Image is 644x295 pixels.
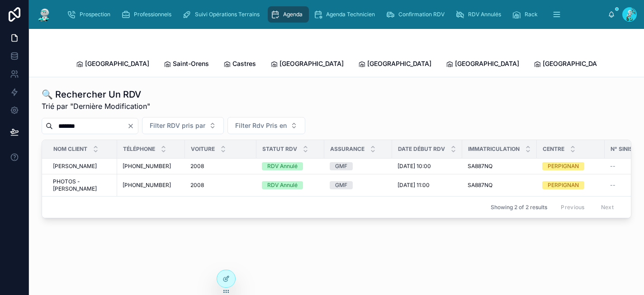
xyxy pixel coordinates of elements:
a: SA887NQ [468,163,531,170]
span: Agenda [283,11,303,18]
span: N° Sinistre [611,145,643,153]
a: Suivi Opérations Terrains [180,6,266,23]
a: Confirmation RDV [383,6,451,23]
div: RDV Annulé [267,162,298,170]
a: Prospection [64,6,117,23]
span: Filter Rdv Pris en [235,121,287,130]
span: Trié par "Dernière Modification" [42,101,150,112]
a: SA887NQ [468,182,531,189]
a: Agenda [268,6,309,23]
span: Showing 2 of 2 results [491,204,547,211]
span: Voiture [191,145,215,153]
a: PHOTOS - [PERSON_NAME] [53,178,112,192]
a: Castres [223,56,256,74]
a: [PHONE_NUMBER] [123,163,180,170]
div: GMF [335,162,347,170]
span: [DATE] 11:00 [398,182,430,189]
a: [PHONE_NUMBER] [123,182,180,189]
span: -- [610,182,616,189]
span: Date Début RDV [398,145,445,153]
span: [GEOGRAPHIC_DATA] [543,59,607,68]
span: [GEOGRAPHIC_DATA] [367,59,431,68]
span: Nom Client [53,145,87,153]
button: Select Button [142,117,224,134]
span: SA887NQ [468,182,492,189]
a: GMF [330,181,387,189]
a: [DATE] 10:00 [398,163,457,170]
span: [PERSON_NAME] [53,163,97,170]
a: [GEOGRAPHIC_DATA] [270,56,344,74]
a: RDV Annulé [262,181,319,189]
span: [DATE] 10:00 [398,163,431,170]
a: Rack [509,6,544,23]
span: Castres [232,59,256,68]
img: App logo [36,7,52,22]
span: 2008 [190,182,204,189]
a: [GEOGRAPHIC_DATA] [446,56,519,74]
span: [GEOGRAPHIC_DATA] [279,59,344,68]
span: RDV Annulés [468,11,501,18]
div: PERPIGNAN [548,181,579,189]
span: Assurance [330,145,365,153]
span: [PHONE_NUMBER] [123,163,171,170]
a: 2008 [190,182,251,189]
span: SA887NQ [468,163,492,170]
a: [DATE] 11:00 [398,182,457,189]
a: [GEOGRAPHIC_DATA] [76,56,149,74]
a: GMF [330,162,387,170]
span: Téléphone [123,145,155,153]
span: Professionnels [134,11,171,18]
span: Agenda Technicien [326,11,375,18]
button: Select Button [227,117,305,134]
button: Clear [127,122,138,130]
div: PERPIGNAN [548,162,579,170]
div: RDV Annulé [267,181,298,189]
span: -- [610,163,616,170]
a: 2008 [190,163,251,170]
span: Suivi Opérations Terrains [195,11,260,18]
a: [GEOGRAPHIC_DATA] [358,56,431,74]
a: PERPIGNAN [542,181,599,189]
div: scrollable content [60,5,608,24]
a: PERPIGNAN [542,162,599,170]
a: Agenda Technicien [311,6,381,23]
span: Saint-Orens [173,59,209,68]
span: Confirmation RDV [398,11,445,18]
span: Filter RDV pris par [150,121,205,130]
span: Immatriculation [468,145,520,153]
a: Saint-Orens [164,56,209,74]
a: RDV Annulé [262,162,319,170]
span: [PHONE_NUMBER] [123,182,171,189]
span: Statut RDV [262,145,297,153]
h1: 🔍 Rechercher Un RDV [42,88,150,101]
span: 2008 [190,163,204,170]
span: Centre [543,145,564,153]
div: GMF [335,181,347,189]
a: [GEOGRAPHIC_DATA] [534,56,607,74]
span: Rack [525,11,538,18]
span: [GEOGRAPHIC_DATA] [85,59,149,68]
span: Prospection [80,11,110,18]
a: Professionnels [118,6,178,23]
a: RDV Annulés [453,6,507,23]
a: [PERSON_NAME] [53,163,112,170]
span: [GEOGRAPHIC_DATA] [455,59,519,68]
